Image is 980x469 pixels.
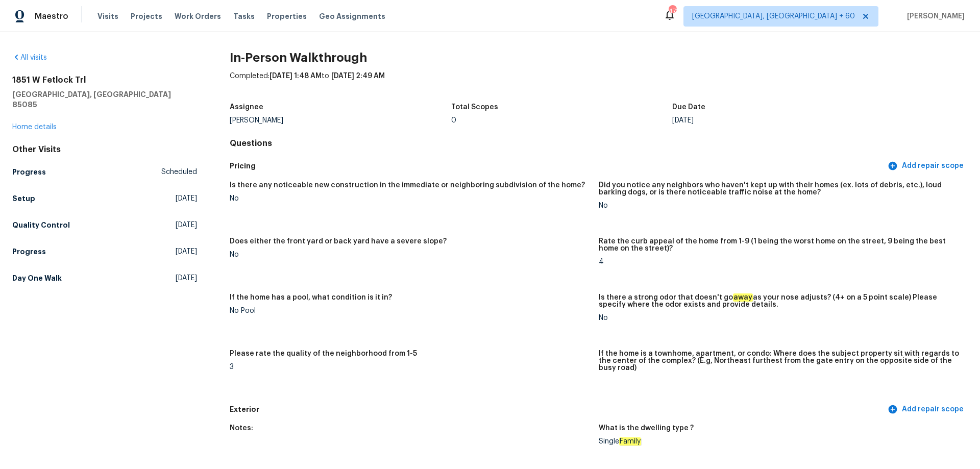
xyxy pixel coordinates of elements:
[599,258,960,265] div: 4
[230,404,886,415] h5: Exterior
[12,75,197,85] h2: 1851 W Fetlock Trl
[230,53,968,63] h2: In-Person Walkthrough
[12,189,197,208] a: Setup[DATE]
[12,216,197,234] a: Quality Control[DATE]
[599,425,694,432] h5: What is the dwelling type ?
[12,246,46,257] h5: Progress
[12,167,46,177] h5: Progress
[12,163,197,181] a: ProgressScheduled
[230,350,417,357] h5: Please rate the quality of the neighborhood from 1-5
[669,6,676,16] div: 473
[599,238,960,252] h5: Rate the curb appeal of the home from 1-9 (1 being the worst home on the street, 9 being the best...
[890,403,964,416] span: Add repair scope
[176,273,197,283] span: [DATE]
[230,117,451,124] div: [PERSON_NAME]
[319,11,385,21] span: Geo Assignments
[161,167,197,177] span: Scheduled
[331,72,385,80] span: [DATE] 2:49 AM
[599,202,960,209] div: No
[176,246,197,257] span: [DATE]
[12,242,197,261] a: Progress[DATE]
[672,104,705,111] h5: Due Date
[12,193,35,204] h5: Setup
[12,89,197,110] h5: [GEOGRAPHIC_DATA], [GEOGRAPHIC_DATA] 85085
[175,11,221,21] span: Work Orders
[12,220,70,230] h5: Quality Control
[230,307,591,314] div: No Pool
[451,104,498,111] h5: Total Scopes
[692,11,855,21] span: [GEOGRAPHIC_DATA], [GEOGRAPHIC_DATA] + 60
[230,425,253,432] h5: Notes:
[230,251,591,258] div: No
[269,72,322,80] span: [DATE] 1:48 AM
[12,269,197,287] a: Day One Walk[DATE]
[230,363,591,371] div: 3
[131,11,162,21] span: Projects
[35,11,68,21] span: Maestro
[230,238,447,245] h5: Does either the front yard or back yard have a severe slope?
[733,293,753,302] em: away
[176,193,197,204] span: [DATE]
[12,54,47,61] a: All visits
[97,11,118,21] span: Visits
[599,314,960,322] div: No
[890,160,964,172] span: Add repair scope
[233,13,255,20] span: Tasks
[903,11,965,21] span: [PERSON_NAME]
[230,161,886,171] h5: Pricing
[267,11,307,21] span: Properties
[12,273,62,283] h5: Day One Walk
[230,195,591,202] div: No
[12,124,57,131] a: Home details
[599,350,960,372] h5: If the home is a townhome, apartment, or condo: Where does the subject property sit with regards ...
[886,157,968,176] button: Add repair scope
[599,182,960,196] h5: Did you notice any neighbors who haven't kept up with their homes (ex. lots of debris, etc.), lou...
[672,117,894,124] div: [DATE]
[230,138,968,149] h4: Questions
[886,400,968,419] button: Add repair scope
[230,71,968,97] div: Completed: to
[599,294,960,308] h5: Is there a strong odor that doesn't go as your nose adjusts? (4+ on a 5 point scale) Please speci...
[230,294,392,301] h5: If the home has a pool, what condition is it in?
[451,117,673,124] div: 0
[599,438,960,445] div: Single
[230,182,585,189] h5: Is there any noticeable new construction in the immediate or neighboring subdivision of the home?
[619,437,641,446] em: Family
[230,104,263,111] h5: Assignee
[12,144,197,155] div: Other Visits
[176,220,197,230] span: [DATE]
